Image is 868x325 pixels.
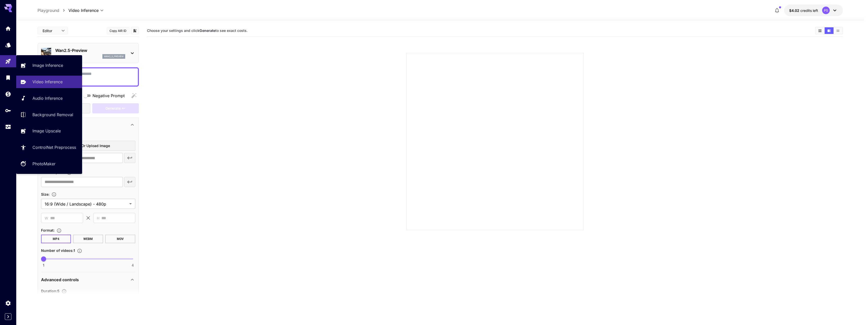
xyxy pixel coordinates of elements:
[5,42,11,48] div: Models
[38,7,68,13] nav: breadcrumb
[825,27,834,34] button: Show media in video view
[800,8,818,13] span: credits left
[784,5,843,16] button: $4.02359
[16,108,82,121] a: Background Removal
[5,313,11,320] button: Expand sidebar
[73,235,103,243] button: WEBM
[199,28,215,33] b: Generate
[5,124,11,130] div: Usage
[104,55,124,58] p: wan2_5_preview
[16,125,82,137] a: Image Upscale
[5,58,11,65] div: Playground
[105,235,135,243] button: MOV
[5,300,11,306] div: Settings
[75,248,84,253] button: Specify how many videos to generate in a single request. Each video generation will be charged se...
[16,92,82,105] a: Audio Inference
[41,248,75,253] span: Number of videos : 1
[32,161,56,167] p: PhotoMaker
[132,263,134,268] span: 4
[32,62,63,68] p: Image Inference
[41,228,54,232] span: Format :
[32,128,61,134] p: Image Upscale
[32,79,63,85] p: Video Inference
[43,28,58,33] span: Editor
[38,7,59,13] p: Playground
[41,235,71,243] button: MP4
[16,141,82,154] a: ControlNet Preprocess
[41,277,79,283] p: Advanced controls
[16,158,82,170] a: PhotoMaker
[45,201,127,207] span: 16:9 (Wide / Landscape) - 480p
[45,215,48,221] span: W
[789,8,800,13] span: $4.02
[54,228,64,233] button: Choose the file format for the output video.
[16,76,82,88] a: Video Inference
[16,59,82,72] a: Image Inference
[147,28,248,33] span: Choose your settings and click to see exact costs.
[41,192,49,196] span: Size :
[822,7,830,14] div: PS
[133,28,137,34] button: Add to library
[93,93,125,99] span: Negative Prompt
[43,263,44,268] span: 1
[32,112,73,118] p: Background Removal
[55,47,125,53] p: Wan2.5-Preview
[5,25,11,32] div: Home
[789,8,818,13] div: $4.02359
[72,143,110,149] span: Drag or upload image
[68,7,99,13] span: Video Inference
[5,74,11,81] div: Library
[834,27,842,34] button: Show media in list view
[5,91,11,97] div: Wallet
[92,103,139,114] div: Please add a prompt with at least 3 characters
[97,215,99,221] span: H
[815,27,843,34] div: Show media in grid viewShow media in video viewShow media in list view
[32,95,63,101] p: Audio Inference
[32,144,76,150] p: ControlNet Preprocess
[816,27,824,34] button: Show media in grid view
[49,192,59,197] button: Adjust the dimensions of the generated image by specifying its width and height in pixels, or sel...
[107,27,130,34] button: Copy AIR ID
[5,107,11,114] div: API Keys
